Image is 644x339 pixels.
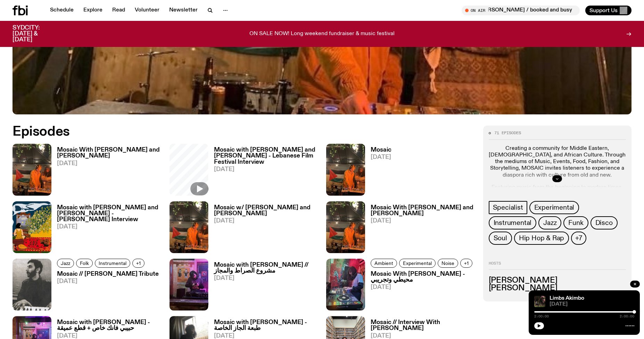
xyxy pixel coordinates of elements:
[326,144,365,195] img: Tommy and Jono Playing at a fundraiser for Palestine
[489,145,626,179] p: Creating a community for Middle Eastern, [DEMOGRAPHIC_DATA], and African Culture. Through the med...
[464,260,469,266] span: +1
[568,219,583,227] span: Funk
[79,6,107,15] a: Explore
[575,234,582,242] span: +7
[51,205,161,253] a: Mosaic with [PERSON_NAME] and [PERSON_NAME] - [PERSON_NAME] Interview[DATE]
[365,271,475,310] a: Mosaic With [PERSON_NAME] - محيطي وتجريبي[DATE]
[13,126,422,138] h2: Episodes
[538,216,561,229] a: Jazz
[57,205,161,223] h3: Mosaic with [PERSON_NAME] and [PERSON_NAME] - [PERSON_NAME] Interview
[371,218,475,224] span: [DATE]
[51,147,161,195] a: Mosaic With [PERSON_NAME] and [PERSON_NAME][DATE]
[108,6,129,15] a: Read
[494,131,521,135] span: 71 episodes
[57,224,161,230] span: [DATE]
[80,260,89,266] span: Folk
[371,284,475,290] span: [DATE]
[57,161,161,167] span: [DATE]
[13,25,57,43] h3: SYDCITY: [DATE] & [DATE]
[589,7,618,14] span: Support Us
[371,154,391,160] span: [DATE]
[51,271,159,310] a: Mosaic // [PERSON_NAME] Tribute[DATE]
[365,205,475,253] a: Mosaic With [PERSON_NAME] and [PERSON_NAME][DATE]
[165,6,202,15] a: Newsletter
[371,205,475,217] h3: Mosaic With [PERSON_NAME] and [PERSON_NAME]
[208,205,318,253] a: Mosaic w/ [PERSON_NAME] and [PERSON_NAME][DATE]
[214,333,318,339] span: [DATE]
[371,320,475,331] h3: Mosaic // Interview With [PERSON_NAME]
[462,6,580,15] button: On AirMornings with [PERSON_NAME] / booked and busy
[95,259,130,268] a: Instrumental
[494,219,532,227] span: Instrumental
[494,234,507,242] span: Soul
[57,259,74,268] a: Jazz
[441,260,454,266] span: Noise
[534,296,545,307] img: Jackson sits at an outdoor table, legs crossed and gazing at a black and brown dog also sitting a...
[371,333,475,339] span: [DATE]
[493,204,523,211] span: Specialist
[365,147,391,195] a: Mosaic[DATE]
[374,260,393,266] span: Ambient
[326,201,365,253] img: Tommy and Jono Playing at a fundraiser for Palestine
[57,279,159,284] span: [DATE]
[214,205,318,217] h3: Mosaic w/ [PERSON_NAME] and [PERSON_NAME]
[13,259,51,310] img: Ziad Rahbani 2
[99,260,126,266] span: Instrumental
[460,259,472,268] button: +1
[57,271,159,277] h3: Mosaic // [PERSON_NAME] Tribute
[208,262,318,310] a: Mosaic with [PERSON_NAME] // مشروع الصراط والمجاز[DATE]
[136,260,141,266] span: +1
[620,315,634,318] span: 2:00:00
[489,232,512,245] a: Soul
[371,147,391,153] h3: Mosaic
[214,275,318,281] span: [DATE]
[489,201,527,214] a: Specialist
[214,320,318,331] h3: Mosaic with [PERSON_NAME] - طبعة الجاز الخاصة
[595,219,613,227] span: Disco
[131,6,164,15] a: Volunteer
[534,315,549,318] span: 2:00:00
[489,216,537,229] a: Instrumental
[489,277,626,284] h3: [PERSON_NAME]
[438,259,458,268] a: Noise
[57,320,161,331] h3: Mosaic with [PERSON_NAME] - حبيبي فانك خاص + قطع عميقة
[550,296,584,301] a: Limbs Akimbo
[214,262,318,274] h3: Mosaic with [PERSON_NAME] // مشروع الصراط والمجاز
[170,201,208,253] img: Tommy and Jono Playing at a fundraiser for Palestine
[57,333,161,339] span: [DATE]
[170,259,208,310] img: Tommy DJing at the Lord Gladstone
[214,167,318,172] span: [DATE]
[61,260,70,266] span: Jazz
[208,147,318,195] a: Mosaic with [PERSON_NAME] and [PERSON_NAME] - Lebanese Film Festival Interview[DATE]
[519,234,564,242] span: Hip Hop & Rap
[214,218,318,224] span: [DATE]
[132,259,145,268] button: +1
[543,219,556,227] span: Jazz
[76,259,93,268] a: Folk
[489,284,626,292] h3: [PERSON_NAME]
[371,271,475,283] h3: Mosaic With [PERSON_NAME] - محيطي وتجريبي
[529,201,579,214] a: Experimental
[563,216,588,229] a: Funk
[591,216,618,229] a: Disco
[46,6,78,15] a: Schedule
[399,259,436,268] a: Experimental
[514,232,569,245] a: Hip Hop & Rap
[57,147,161,159] h3: Mosaic With [PERSON_NAME] and [PERSON_NAME]
[13,144,51,195] img: Tommy and Jono Playing at a fundraiser for Palestine
[214,147,318,165] h3: Mosaic with [PERSON_NAME] and [PERSON_NAME] - Lebanese Film Festival Interview
[249,31,395,37] p: ON SALE NOW! Long weekend fundraiser & music festival
[534,204,575,211] span: Experimental
[571,232,586,245] button: +7
[585,6,631,15] button: Support Us
[371,259,397,268] a: Ambient
[403,260,432,266] span: Experimental
[550,302,634,307] span: [DATE]
[489,261,626,270] h2: Hosts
